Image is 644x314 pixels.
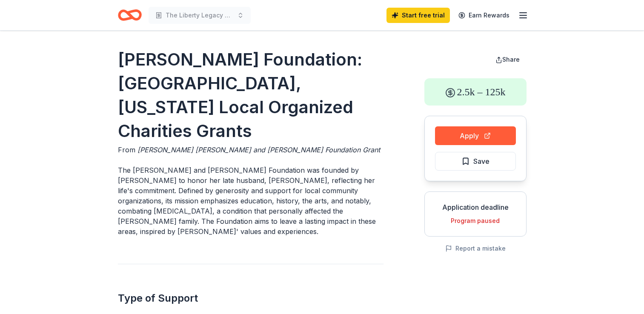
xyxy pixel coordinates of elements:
a: Earn Rewards [453,8,515,23]
span: Save [473,156,489,167]
div: Program paused [432,216,519,226]
a: Start free trial [386,8,450,23]
a: Home [118,5,142,25]
button: The Liberty Legacy Project [149,7,251,24]
span: [PERSON_NAME] [PERSON_NAME] and [PERSON_NAME] Foundation Grant [137,146,380,154]
span: The Liberty Legacy Project [166,10,234,20]
div: 2.5k – 125k [424,78,527,106]
p: The [PERSON_NAME] and [PERSON_NAME] Foundation was founded by [PERSON_NAME] to honor her late hus... [118,165,384,237]
div: Application deadline [432,202,519,212]
h1: [PERSON_NAME] Foundation: [GEOGRAPHIC_DATA], [US_STATE] Local Organized Charities Grants [118,48,384,143]
button: Report a mistake [445,243,506,254]
button: Save [435,152,516,171]
button: Apply [435,126,516,145]
h2: Type of Support [118,291,384,305]
div: From [118,145,384,155]
span: Share [502,56,520,63]
button: Share [489,51,527,68]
